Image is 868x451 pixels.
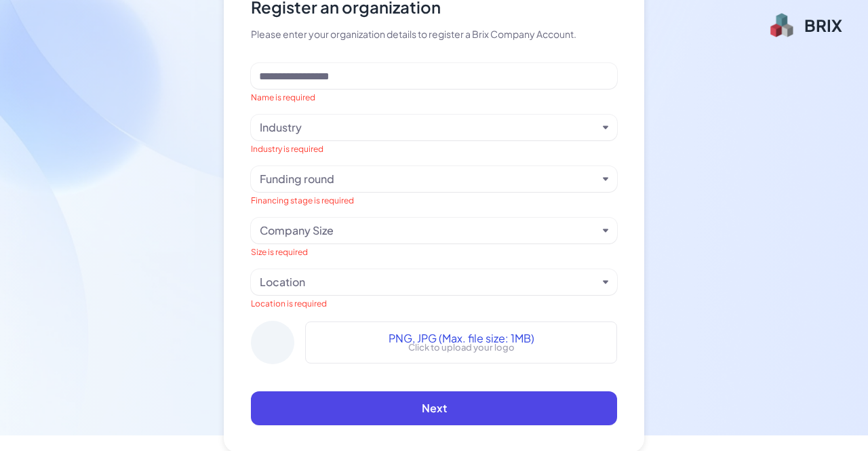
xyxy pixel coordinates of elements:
span: Location is required [251,298,327,309]
div: Industry [260,119,302,136]
button: Next [251,391,617,425]
button: Company Size [260,222,597,239]
span: Financing stage is required [251,195,354,205]
div: BRIX [804,14,842,36]
button: Location [260,274,597,290]
div: Company Size [260,222,334,239]
button: Funding round [260,171,597,187]
p: Click to upload your logo [408,341,515,355]
div: Location [260,274,305,290]
div: Funding round [260,171,334,187]
span: Next [422,401,447,415]
span: PNG, JPG (Max. file size: 1MB) [389,330,534,347]
button: Industry [260,119,597,136]
span: Name is required [251,92,315,102]
span: Industry is required [251,144,323,154]
div: Please enter your organization details to register a Brix Company Account. [251,27,617,41]
span: Size is required [251,247,308,257]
